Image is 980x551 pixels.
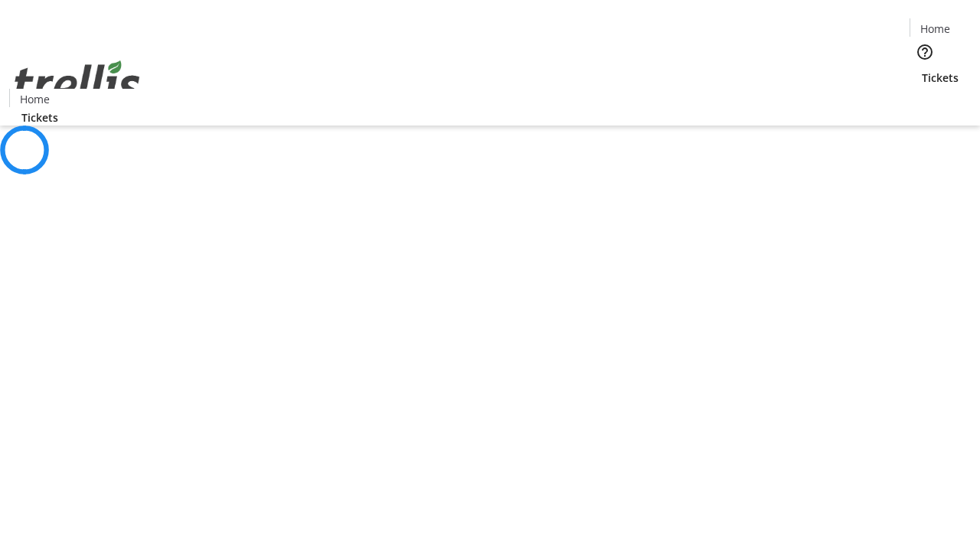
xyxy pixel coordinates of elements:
a: Tickets [910,70,971,86]
span: Home [920,21,950,37]
button: Help [910,37,940,67]
img: Orient E2E Organization NDn1EePXOM's Logo [9,44,145,120]
span: Tickets [922,70,959,86]
button: Cart [910,86,940,116]
span: Home [20,91,50,107]
span: Tickets [21,109,58,126]
a: Home [10,91,59,107]
a: Tickets [9,109,70,126]
a: Home [910,21,959,37]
